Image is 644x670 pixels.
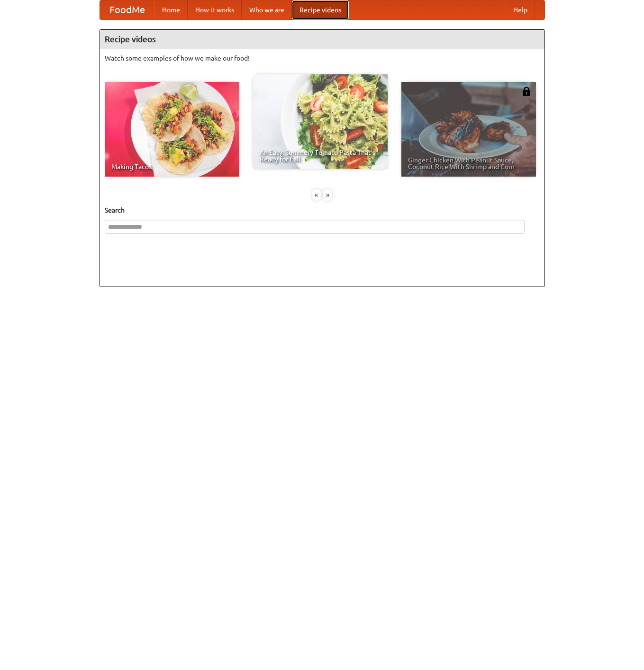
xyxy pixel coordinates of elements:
a: An Easy, Summery Tomato Pasta That's Ready for Fall [253,74,388,169]
span: Making Tacos [111,163,233,170]
a: FoodMe [100,0,154,19]
div: « [312,189,321,201]
a: Who we are [242,0,292,19]
a: How it works [188,0,242,19]
a: Making Tacos [105,82,239,177]
a: Recipe videos [292,0,349,19]
a: Help [506,0,535,19]
h4: Recipe videos [100,30,544,49]
img: 483408.png [522,87,531,96]
a: Home [154,0,188,19]
div: » [323,189,332,201]
p: Watch some examples of how we make our food! [105,54,540,63]
h5: Search [105,205,540,215]
span: An Easy, Summery Tomato Pasta That's Ready for Fall [260,149,381,162]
